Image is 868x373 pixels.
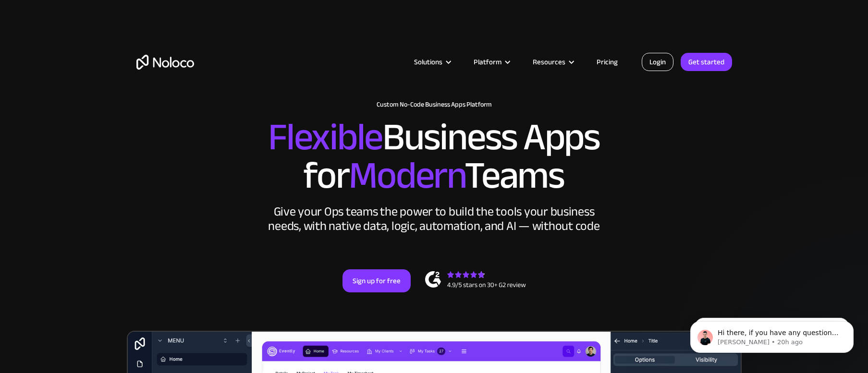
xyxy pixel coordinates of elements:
span: Flexible [268,101,382,173]
iframe: Intercom notifications message [676,301,868,368]
div: Resources [533,56,565,68]
span: Modern [349,140,465,211]
div: Platform [462,56,521,68]
div: Solutions [414,56,442,68]
a: Get started [681,53,732,71]
a: Pricing [585,56,630,68]
a: home [136,55,194,70]
a: Sign up for free [342,269,411,292]
h2: Business Apps for Teams [136,118,732,195]
a: Login [642,53,673,71]
div: Solutions [402,56,462,68]
div: Resources [521,56,585,68]
div: Platform [474,56,501,68]
div: Give your Ops teams the power to build the tools your business needs, with native data, logic, au... [266,205,602,233]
